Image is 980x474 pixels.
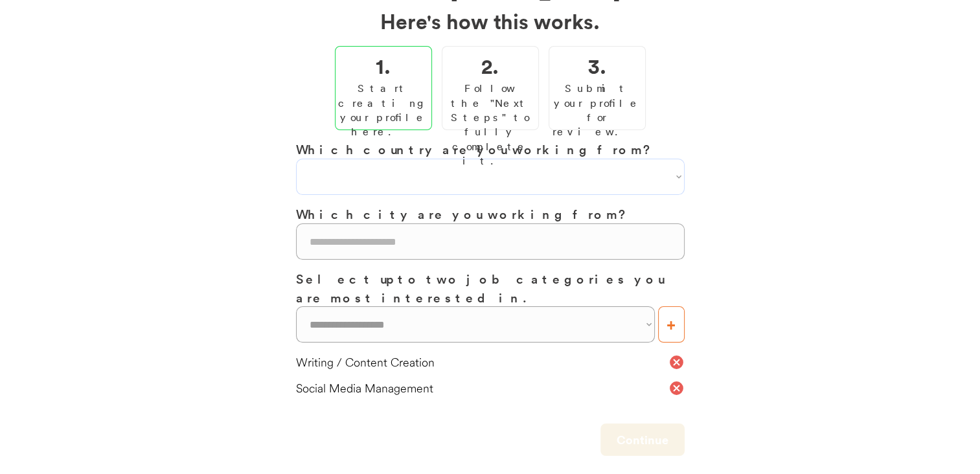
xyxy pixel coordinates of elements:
div: Submit your profile for review. [553,81,642,139]
div: Writing / Content Creation [296,354,668,370]
h3: Which country are you working from? [296,140,685,159]
button: cancel [668,380,685,396]
button: Continue [600,423,685,456]
h2: 2. [481,50,499,81]
div: Start creating your profile here. [338,81,429,139]
div: Social Media Management [296,380,668,396]
h2: 3. [588,50,606,81]
h2: 1. [376,50,391,81]
button: cancel [668,354,685,370]
button: + [658,306,685,343]
h3: Which city are you working from? [296,205,685,223]
h3: Select up to two job categories you are most interested in. [296,269,685,306]
div: Follow the "Next Steps" to fully complete it. [446,81,535,168]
